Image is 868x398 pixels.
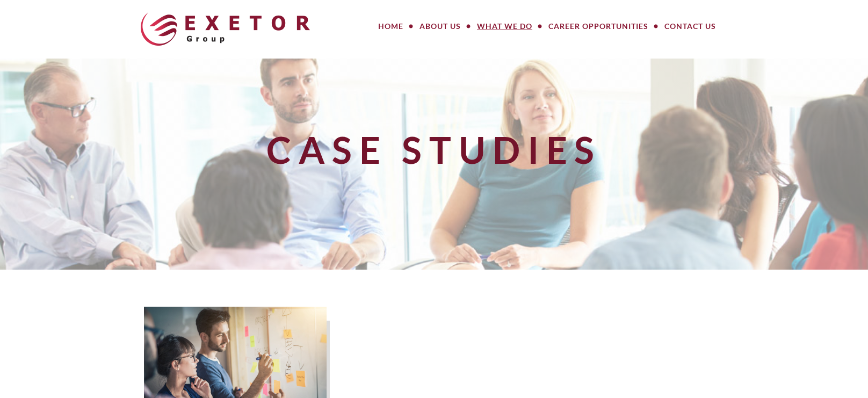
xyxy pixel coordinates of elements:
[370,16,411,37] a: Home
[469,16,540,37] a: What We Do
[141,12,310,46] img: The Exetor Group
[540,16,656,37] a: Career Opportunities
[411,16,469,37] a: About Us
[656,16,724,37] a: Contact Us
[129,129,739,170] h1: Case Studies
